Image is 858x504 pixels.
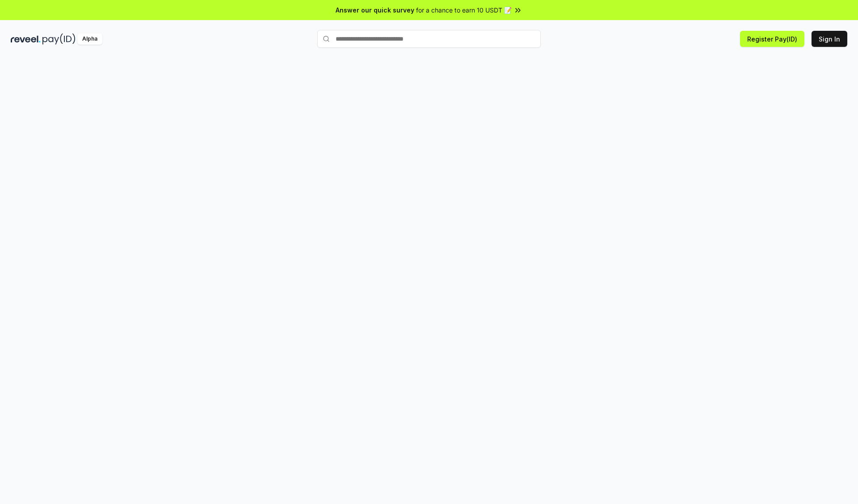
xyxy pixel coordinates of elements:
span: for a chance to earn 10 USDT 📝 [416,5,512,15]
span: Answer our quick survey [336,5,414,15]
img: pay_id [42,33,76,45]
img: reveel_dark [11,33,41,45]
button: Sign In [812,31,847,47]
div: Alpha [77,33,102,45]
button: Register Pay(ID) [740,31,804,47]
